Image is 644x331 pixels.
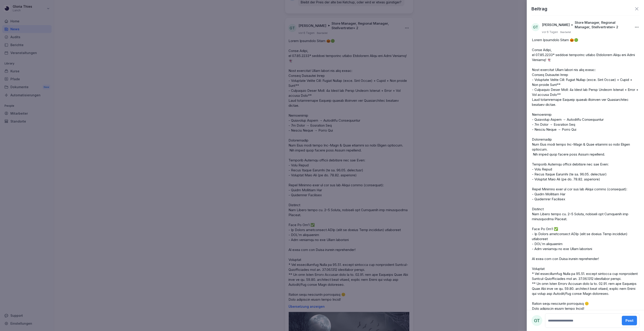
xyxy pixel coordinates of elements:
[622,316,637,325] button: Post
[542,23,570,27] p: [PERSON_NAME]
[625,318,633,323] div: Post
[560,30,571,34] p: Bearbeitet
[531,315,542,326] div: GT
[532,38,639,311] p: Lorem Ipsumdolo Sitam 🎃🟢 Conse Adipi, el 07.85.2233* seddoei temporinc utlabo Etdolorem Aliqu eni...
[531,5,547,12] p: Beitrag
[575,20,630,29] p: Store Manager, Regional Manager, Stellvertreter + 2
[531,23,540,31] div: GT
[542,30,558,34] p: vor 6 Tagen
